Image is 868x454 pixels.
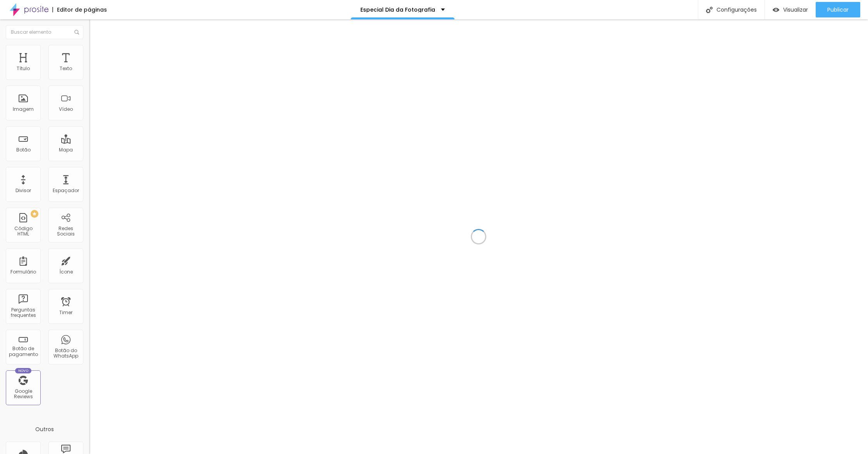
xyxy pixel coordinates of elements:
div: Perguntas frequentes [8,307,38,318]
img: Icone [74,30,79,34]
div: Divisor [15,188,31,193]
div: Código HTML [8,226,38,237]
div: Botão de pagamento [8,346,38,357]
div: Imagem [13,107,34,112]
div: Vídeo [59,107,73,112]
span: Visualizar [783,7,808,13]
div: Redes Sociais [50,226,81,237]
img: Icone [706,7,713,13]
button: Visualizar [765,2,816,17]
div: Google Reviews [8,389,38,400]
input: Buscar elemento [6,25,83,39]
p: Especial Dia da Fotografia [360,7,435,12]
div: Título [17,66,30,71]
div: Mapa [59,147,73,153]
div: Botão [16,147,31,153]
span: Publicar [827,7,849,13]
div: Espaçador [53,188,79,193]
div: Botão do WhatsApp [50,348,81,359]
div: Texto [60,66,72,71]
div: Formulário [10,269,36,275]
img: view-1.svg [773,7,779,13]
button: Publicar [816,2,860,17]
div: Editor de páginas [52,7,107,12]
div: Timer [59,310,72,315]
div: Ícone [59,269,73,275]
div: Novo [15,368,32,373]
